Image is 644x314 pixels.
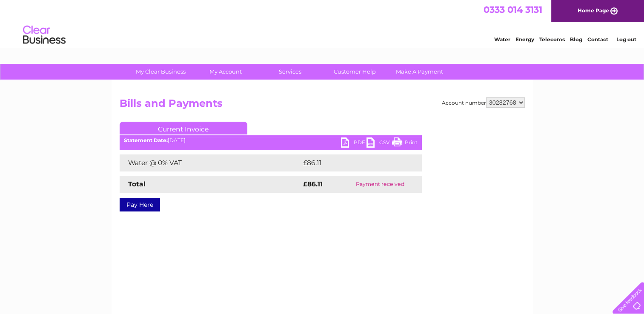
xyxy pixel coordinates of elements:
b: Statement Date: [124,137,168,143]
td: Water @ 0% VAT [120,154,301,171]
td: £86.11 [301,154,403,171]
a: Current Invoice [120,122,247,134]
h2: Bills and Payments [120,97,525,114]
div: Account number [442,97,525,108]
a: 0333 014 3131 [484,4,542,15]
a: Contact [587,36,608,43]
a: Pay Here [120,198,160,211]
strong: £86.11 [303,180,323,188]
div: [DATE] [120,137,422,143]
a: Log out [616,36,636,43]
a: PDF [341,137,366,150]
a: Energy [515,36,534,43]
div: Clear Business is a trading name of Verastar Limited (registered in [GEOGRAPHIC_DATA] No. 3667643... [121,5,524,41]
strong: Total [128,180,146,188]
a: Blog [570,36,582,43]
a: Telecoms [539,36,565,43]
a: Make A Payment [384,64,455,80]
a: Services [255,64,325,80]
a: Print [392,137,418,150]
a: My Clear Business [126,64,196,80]
a: CSV [366,137,392,150]
a: Water [494,36,510,43]
a: My Account [190,64,260,80]
td: Payment received [338,176,422,193]
a: Customer Help [320,64,390,80]
img: logo.png [23,22,66,48]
